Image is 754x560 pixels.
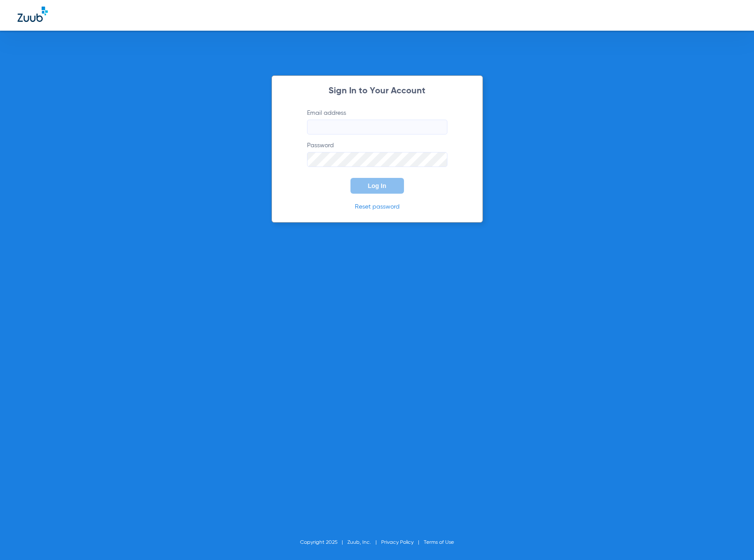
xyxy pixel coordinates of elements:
li: Copyright 2025 [300,538,347,547]
li: Zuub, Inc. [347,538,381,547]
span: Log In [368,182,386,189]
input: Email address [307,120,447,135]
img: Zuub Logo [18,7,48,22]
label: Email address [307,109,447,135]
iframe: Chat Widget [710,518,754,560]
h2: Sign In to Your Account [294,87,461,96]
a: Privacy Policy [381,540,414,545]
label: Password [307,141,447,167]
a: Reset password [355,204,400,210]
input: Password [307,152,447,167]
a: Terms of Use [424,540,454,545]
button: Log In [350,178,404,194]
